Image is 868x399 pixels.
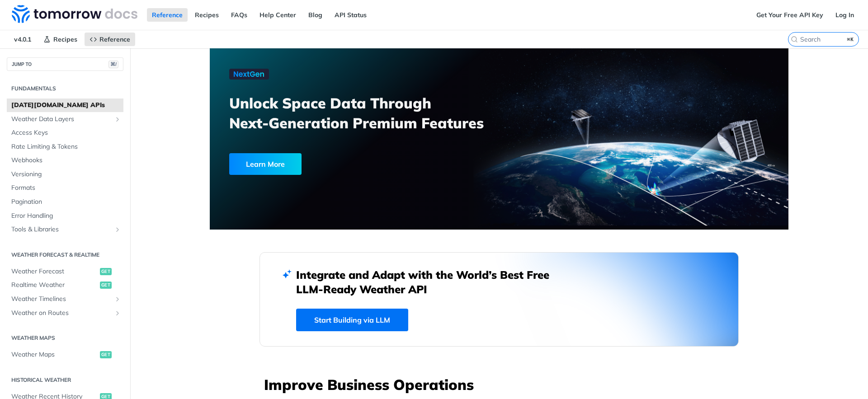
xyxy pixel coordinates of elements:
button: Show subpages for Weather on Routes [114,310,121,317]
a: Weather Forecastget [7,265,123,278]
a: Error Handling [7,209,123,223]
kbd: ⌘K [845,35,856,44]
h2: Weather Maps [7,334,123,342]
a: FAQs [226,8,252,22]
a: API Status [330,8,372,22]
img: NextGen [229,69,269,80]
h2: Weather Forecast & realtime [7,251,123,259]
a: Reference [147,8,188,22]
span: Realtime Weather [11,281,98,290]
a: Access Keys [7,126,123,140]
span: Versioning [11,170,121,179]
h2: Integrate and Adapt with the World’s Best Free LLM-Ready Weather API [296,268,563,296]
span: Tools & Libraries [11,225,112,234]
span: Weather Timelines [11,295,112,304]
a: Reference [85,33,135,46]
a: Formats [7,181,123,195]
a: Pagination [7,195,123,209]
span: Weather Data Layers [11,115,112,124]
a: Recipes [38,33,82,46]
h3: Improve Business Operations [264,375,739,394]
span: v4.0.1 [9,33,36,46]
span: Rate Limiting & Tokens [11,142,121,151]
a: Versioning [7,168,123,181]
span: Weather Maps [11,350,98,359]
button: JUMP TO⌘/ [7,57,123,71]
a: Weather on RoutesShow subpages for Weather on Routes [7,306,123,320]
span: Reference [99,35,130,43]
a: Webhooks [7,154,123,167]
a: Weather Data LayersShow subpages for Weather Data Layers [7,113,123,126]
button: Show subpages for Weather Data Layers [114,116,121,123]
span: get [100,268,112,275]
a: Learn More [229,153,453,175]
span: ⌘/ [108,61,118,68]
a: Recipes [190,8,224,22]
a: Start Building via LLM [296,309,408,331]
a: [DATE][DOMAIN_NAME] APIs [7,99,123,112]
span: get [100,351,112,358]
a: Help Center [255,8,301,22]
button: Show subpages for Tools & Libraries [114,226,121,233]
svg: Search [791,36,798,43]
a: Realtime Weatherget [7,278,123,292]
span: get [100,282,112,289]
img: Tomorrow.io Weather API Docs [12,5,137,23]
div: Learn More [229,153,302,175]
span: [DATE][DOMAIN_NAME] APIs [11,101,121,110]
span: Access Keys [11,128,121,137]
a: Log In [830,8,859,22]
span: Webhooks [11,156,121,165]
a: Weather TimelinesShow subpages for Weather Timelines [7,292,123,306]
h2: Fundamentals [7,84,123,93]
span: Weather Forecast [11,267,98,276]
h2: Historical Weather [7,376,123,384]
a: Rate Limiting & Tokens [7,140,123,154]
a: Tools & LibrariesShow subpages for Tools & Libraries [7,223,123,236]
span: Pagination [11,197,121,207]
button: Show subpages for Weather Timelines [114,296,121,303]
a: Get Your Free API Key [751,8,828,22]
a: Blog [303,8,327,22]
span: Weather on Routes [11,309,112,318]
span: Recipes [53,35,77,43]
span: Formats [11,183,121,192]
h3: Unlock Space Data Through Next-Generation Premium Features [229,93,509,133]
a: Weather Mapsget [7,348,123,361]
span: Error Handling [11,211,121,221]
